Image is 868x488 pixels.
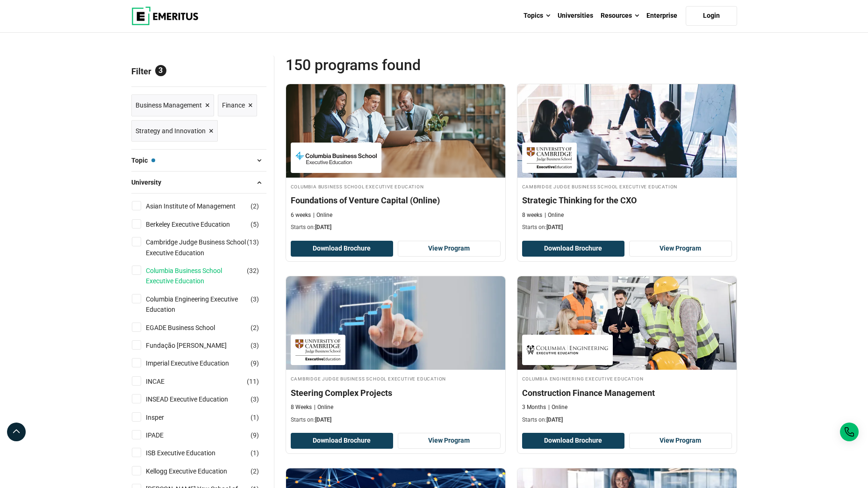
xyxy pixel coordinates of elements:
img: Columbia Business School Executive Education [295,147,377,168]
button: Download Brochure [522,241,625,257]
h4: Cambridge Judge Business School Executive Education [522,182,732,190]
a: Berkeley Executive Education [146,219,249,230]
span: 9 [253,431,257,439]
p: Online [548,403,567,411]
a: View Program [629,241,732,257]
a: Kellogg Executive Education [146,466,246,476]
span: 3 [253,295,257,303]
img: Foundations of Venture Capital (Online) | Online Finance Course [286,84,505,178]
span: ( ) [251,430,259,440]
a: EGADE Business School [146,323,234,333]
span: ( ) [247,376,259,387]
a: Cambridge Judge Business School Executive Education [146,237,265,258]
span: × [248,99,253,112]
p: Starts on: [291,223,501,231]
span: ( ) [251,340,259,351]
button: Topic [131,153,266,167]
span: 5 [253,221,257,228]
span: ( ) [251,394,259,404]
span: ( ) [251,219,259,230]
span: ( ) [251,358,259,368]
button: Download Brochure [291,433,394,449]
span: 13 [249,238,257,246]
img: Cambridge Judge Business School Executive Education [295,339,341,360]
a: Finance Course by Columbia Business School Executive Education - September 4, 2025 Columbia Busin... [286,84,505,237]
span: [DATE] [546,224,563,230]
button: University [131,175,266,189]
span: 2 [253,324,257,331]
span: Business Management [136,100,202,110]
span: 1 [253,414,257,421]
span: 3 [253,342,257,349]
a: IPADE [146,430,182,440]
a: Business Management Course by Cambridge Judge Business School Executive Education - September 4, ... [286,276,505,429]
h4: Strategic Thinking for the CXO [522,194,732,206]
a: Finance × [218,94,257,116]
a: Finance Course by Columbia Engineering Executive Education - September 4, 2025 Columbia Engineeri... [517,276,737,429]
p: 8 weeks [522,211,542,219]
h4: Columbia Business School Executive Education [291,182,501,190]
h4: Columbia Engineering Executive Education [522,374,732,382]
a: Login [686,6,737,26]
a: Columbia Engineering Executive Education [146,294,265,315]
h4: Construction Finance Management [522,387,732,399]
h4: Foundations of Venture Capital (Online) [291,194,501,206]
a: Fundação [PERSON_NAME] [146,340,245,351]
img: Construction Finance Management | Online Finance Course [517,276,737,370]
p: Starts on: [522,416,732,424]
a: View Program [398,433,501,449]
p: 8 Weeks [291,403,312,411]
p: 6 weeks [291,211,311,219]
p: Online [313,211,332,219]
span: 3 [155,65,166,76]
span: ( ) [251,294,259,304]
a: Strategy and Innovation × [131,120,218,142]
span: 11 [249,378,257,385]
span: ( ) [251,448,259,458]
span: 3 [253,395,257,403]
span: 2 [253,467,257,475]
span: 150 Programs found [286,56,511,74]
a: Business Management × [131,94,214,116]
span: Topic [131,155,155,165]
span: ( ) [247,266,259,276]
span: 32 [249,267,257,274]
a: Insper [146,412,183,423]
span: 2 [253,202,257,210]
p: Online [314,403,333,411]
span: 1 [253,449,257,457]
span: 9 [253,359,257,367]
span: [DATE] [546,416,563,423]
p: Starts on: [522,223,732,231]
span: University [131,177,169,187]
button: Download Brochure [522,433,625,449]
img: Columbia Engineering Executive Education [527,339,608,360]
span: ( ) [247,237,259,247]
p: Starts on: [291,416,501,424]
a: View Program [629,433,732,449]
span: ( ) [251,412,259,423]
h4: Cambridge Judge Business School Executive Education [291,374,501,382]
span: [DATE] [315,416,331,423]
a: Asian Institute of Management [146,201,254,211]
span: × [209,124,214,138]
button: Download Brochure [291,241,394,257]
a: Columbia Business School Executive Education [146,266,265,287]
span: ( ) [251,466,259,476]
p: Filter [131,56,266,86]
a: ISB Executive Education [146,448,234,458]
img: Steering Complex Projects | Online Business Management Course [286,276,505,370]
span: × [205,99,210,112]
a: INCAE [146,376,183,387]
a: Imperial Executive Education [146,358,248,368]
a: View Program [398,241,501,257]
p: 3 Months [522,403,546,411]
span: Strategy and Innovation [136,126,206,136]
span: Finance [222,100,245,110]
span: [DATE] [315,224,331,230]
h4: Steering Complex Projects [291,387,501,399]
a: Leadership Course by Cambridge Judge Business School Executive Education - September 4, 2025 Camb... [517,84,737,237]
img: Strategic Thinking for the CXO | Online Leadership Course [517,84,737,178]
a: Reset all [237,66,266,79]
